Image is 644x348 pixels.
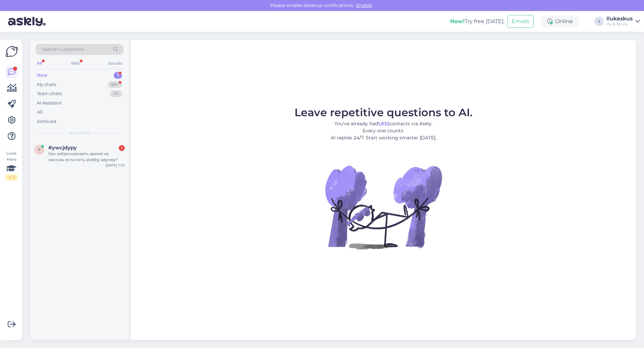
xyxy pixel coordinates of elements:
div: Team chats [37,90,62,97]
div: Как забронировать время на массаж если есть stebby ваучер? [48,151,125,163]
a: IlukeskusIlu & Tervis [606,16,640,27]
div: All [37,109,43,116]
div: AI Assistant [37,100,62,107]
div: 1 [114,72,122,79]
div: I [594,17,604,26]
span: Search customers [42,46,84,53]
div: New [37,72,47,79]
div: 47 [110,90,122,97]
div: 2 / 3 [5,175,17,181]
p: You’ve already had contacts via Askly. Every one counts. AI replies 24/7. Start working smarter [... [294,120,473,141]
div: Ilu & Tervis [606,21,633,27]
div: Try free [DATE]: [450,17,504,25]
span: #ywcjdypy [48,145,77,151]
div: Socials [107,59,123,68]
b: 1,632 [378,121,389,127]
div: 99+ [108,81,122,88]
div: Archived [37,118,56,125]
div: Online [542,15,578,27]
div: My chats [37,81,56,88]
div: Look Here [5,150,17,181]
span: Leave repetitive questions to AI. [294,106,473,119]
div: Ilukeskus [606,16,633,21]
div: All [36,59,43,68]
span: Enable [354,2,374,8]
b: New! [450,18,465,24]
span: y [38,147,41,152]
span: New chats [69,130,90,136]
div: Web [69,59,81,68]
button: Emails [507,15,534,28]
div: [DATE] 11:31 [106,163,125,168]
img: No Chat active [323,147,444,267]
img: Askly Logo [5,45,18,58]
div: 1 [119,145,125,151]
